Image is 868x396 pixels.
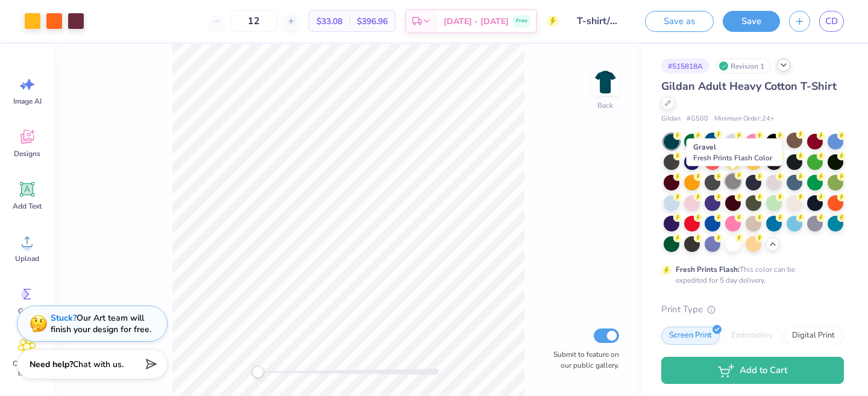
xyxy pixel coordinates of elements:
span: Designs [14,149,40,159]
div: Revision 1 [715,58,771,74]
div: Back [597,100,613,111]
img: Back [593,70,617,94]
span: Image AI [13,96,42,106]
div: # 515818A [661,58,709,74]
span: Clipart & logos [7,359,47,378]
div: Digital Print [784,327,843,345]
strong: Need help? [30,359,73,370]
span: Upload [15,254,39,263]
div: Gravel [687,139,782,166]
label: Submit to feature on our public gallery. [547,349,619,371]
input: Untitled Design [568,9,627,33]
input: – – [230,10,277,32]
span: Minimum Order: 24 + [714,114,775,124]
span: [DATE] - [DATE] [444,15,509,28]
div: This color can be expedited for 5 day delivery. [676,264,824,286]
span: Free [516,17,527,25]
span: $396.96 [357,15,388,28]
div: Embroidery [723,327,781,345]
span: CD [825,14,838,28]
span: Add Text [13,201,42,211]
strong: Stuck? [51,312,77,324]
button: Add to Cart [661,357,844,384]
div: Accessibility label [252,366,264,378]
span: Gildan Adult Heavy Cotton T-Shirt [661,79,837,93]
button: Save [723,11,780,32]
strong: Fresh Prints Flash: [676,265,740,274]
a: CD [819,11,844,32]
span: Fresh Prints Flash Color [693,153,772,163]
span: Chat with us. [73,359,124,370]
span: Gildan [661,114,681,124]
div: Our Art team will finish your design for free. [51,312,151,335]
button: Save as [645,11,714,32]
div: Screen Print [661,327,720,345]
span: $33.08 [316,15,342,28]
span: # G500 [687,114,708,124]
div: Print Type [661,303,844,316]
